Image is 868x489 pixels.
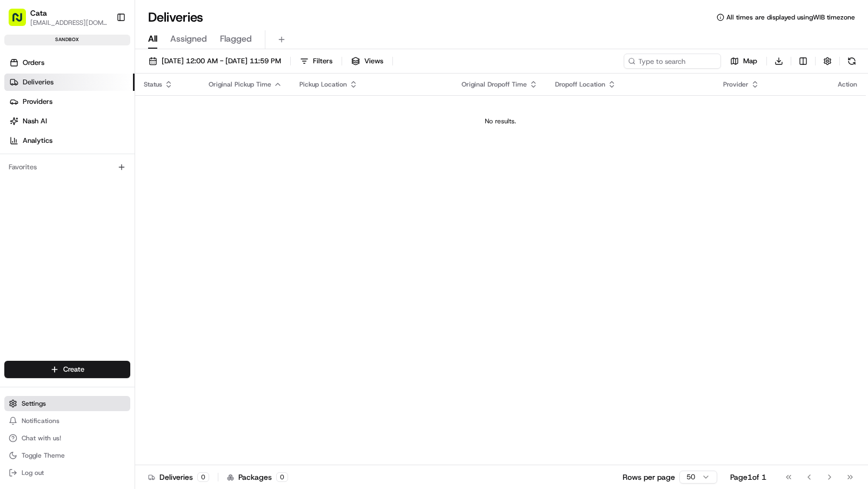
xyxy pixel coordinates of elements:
div: 0 [276,472,288,482]
span: Deliveries [23,77,54,87]
span: Views [364,56,383,66]
div: Page 1 of 1 [730,472,766,483]
button: Map [725,54,762,69]
span: Create [63,365,84,374]
button: [EMAIL_ADDRESS][DOMAIN_NAME] [30,18,108,27]
a: Orders [4,54,135,71]
span: All [148,32,157,45]
a: Deliveries [4,74,135,91]
button: Notifications [4,413,130,428]
p: Rows per page [623,472,675,483]
span: Settings [22,399,46,408]
span: Orders [23,58,44,68]
span: Nash AI [23,116,47,126]
span: Pickup Location [299,80,347,89]
span: Toggle Theme [22,451,65,460]
span: Status [144,80,162,89]
div: No results. [139,117,862,125]
a: Providers [4,93,135,110]
span: Original Dropoff Time [462,80,527,89]
h1: Deliveries [148,9,203,26]
input: Type to search [624,54,721,69]
button: Views [346,54,388,69]
span: Analytics [23,136,52,146]
div: sandbox [4,35,130,45]
span: Chat with us! [22,434,61,442]
span: Assigned [170,32,207,45]
button: Refresh [844,54,859,69]
span: All times are displayed using WIB timezone [726,13,855,22]
button: Chat with us! [4,431,130,446]
button: Toggle Theme [4,448,130,463]
div: Action [838,80,857,89]
div: Deliveries [148,472,209,483]
span: Flagged [220,32,252,45]
button: Create [4,361,130,378]
button: Log out [4,465,130,480]
span: Provider [723,80,749,89]
button: Cata[EMAIL_ADDRESS][DOMAIN_NAME] [4,4,112,30]
button: Settings [4,396,130,411]
a: Analytics [4,132,135,149]
span: Log out [22,468,44,477]
button: Cata [30,8,47,18]
div: 0 [197,472,209,482]
button: [DATE] 12:00 AM - [DATE] 11:59 PM [144,54,286,69]
span: Dropoff Location [555,80,605,89]
a: Nash AI [4,113,135,130]
span: Notifications [22,417,59,425]
span: [DATE] 12:00 AM - [DATE] 11:59 PM [162,56,281,66]
span: Filters [313,56,332,66]
span: Map [743,56,757,66]
div: Packages [227,472,288,483]
div: Favorites [4,158,130,176]
button: Filters [295,54,337,69]
span: Original Pickup Time [209,80,271,89]
span: Providers [23,97,52,107]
